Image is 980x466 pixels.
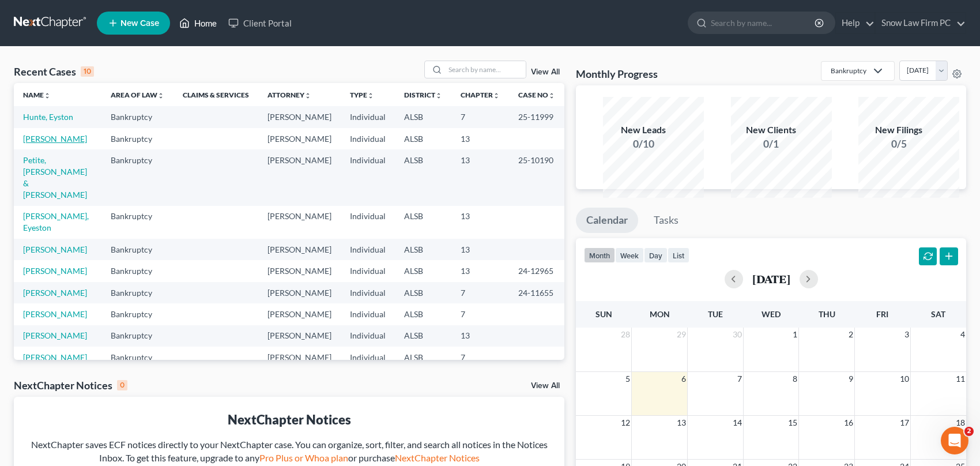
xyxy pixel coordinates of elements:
td: Individual [341,106,395,127]
i: unfold_more [157,92,164,99]
a: Snow Law Firm PC [876,13,966,33]
td: ALSB [395,239,451,260]
td: [PERSON_NAME] [258,106,341,127]
td: 7 [451,106,509,127]
td: ALSB [395,347,451,368]
a: View All [531,382,560,390]
span: 18 [955,416,966,430]
button: week [615,247,644,263]
a: View All [531,68,560,76]
button: day [644,247,668,263]
a: [PERSON_NAME] [23,245,87,254]
td: [PERSON_NAME] [258,149,341,205]
td: Bankruptcy [101,206,174,239]
i: unfold_more [44,92,51,99]
td: [PERSON_NAME] [258,206,341,239]
td: [PERSON_NAME] [258,325,341,347]
td: Bankruptcy [101,303,174,325]
span: 2 [847,328,854,341]
span: 1 [791,328,798,341]
td: Bankruptcy [101,106,174,127]
td: 13 [451,149,509,205]
a: [PERSON_NAME] [23,266,87,276]
span: 12 [620,416,631,430]
td: Individual [341,206,395,239]
a: [PERSON_NAME] [23,288,87,298]
td: 7 [451,282,509,303]
span: Sat [931,309,945,319]
a: Case Nounfold_more [518,91,555,99]
td: ALSB [395,206,451,239]
td: Bankruptcy [101,128,174,149]
span: 11 [955,372,966,386]
span: Mon [650,309,670,319]
div: New Clients [731,123,812,137]
a: Calendar [576,208,638,233]
div: NextChapter Notices [23,411,555,429]
td: 25-11999 [509,106,564,127]
td: 13 [451,206,509,239]
td: Individual [341,128,395,149]
span: 10 [899,372,910,386]
td: ALSB [395,325,451,347]
td: 13 [451,325,509,347]
h2: [DATE] [752,273,790,285]
a: Chapterunfold_more [461,91,500,99]
td: Individual [341,149,395,205]
td: ALSB [395,149,451,205]
td: Individual [341,282,395,303]
a: [PERSON_NAME] [23,309,87,319]
span: Sun [595,309,612,319]
td: 24-12965 [509,260,564,281]
div: Bankruptcy [831,66,866,76]
td: Individual [341,303,395,325]
a: Districtunfold_more [404,91,442,99]
td: [PERSON_NAME] [258,303,341,325]
a: NextChapter Notices [395,452,480,463]
a: [PERSON_NAME] [23,352,87,362]
td: Bankruptcy [101,325,174,347]
td: [PERSON_NAME] [258,128,341,149]
th: Claims & Services [174,83,258,106]
a: Attorneyunfold_more [267,91,311,99]
span: 28 [620,328,631,341]
span: 15 [787,416,798,430]
div: 0/10 [603,137,684,151]
div: NextChapter Notices [14,378,127,392]
td: 13 [451,128,509,149]
span: Wed [762,309,781,319]
span: 4 [959,328,966,341]
td: 13 [451,260,509,281]
a: [PERSON_NAME] [23,134,87,144]
a: Typeunfold_more [350,91,374,99]
a: Nameunfold_more [23,91,51,99]
td: [PERSON_NAME] [258,347,341,368]
span: 8 [791,372,798,386]
a: Help [836,13,875,33]
span: 3 [903,328,910,341]
td: 25-10190 [509,149,564,205]
span: 14 [732,416,743,430]
div: 0/1 [731,137,812,151]
td: ALSB [395,282,451,303]
td: Bankruptcy [101,149,174,205]
div: NextChapter saves ECF notices directly to your NextChapter case. You can organize, sort, filter, ... [23,438,555,465]
div: 0/5 [858,137,939,151]
a: Area of Lawunfold_more [111,91,164,99]
span: 5 [624,372,631,386]
a: [PERSON_NAME], Eyeston [23,211,89,232]
td: [PERSON_NAME] [258,260,341,281]
span: 2 [964,427,974,436]
td: 7 [451,303,509,325]
a: Petite, [PERSON_NAME] & [PERSON_NAME] [23,155,87,200]
a: Tasks [643,208,689,233]
span: New Case [120,19,159,28]
i: unfold_more [304,92,311,99]
td: [PERSON_NAME] [258,239,341,260]
div: 0 [117,380,127,390]
h3: Monthly Progress [576,67,658,81]
td: ALSB [395,128,451,149]
input: Search by name... [445,61,526,78]
i: unfold_more [367,92,374,99]
span: Thu [819,309,835,319]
